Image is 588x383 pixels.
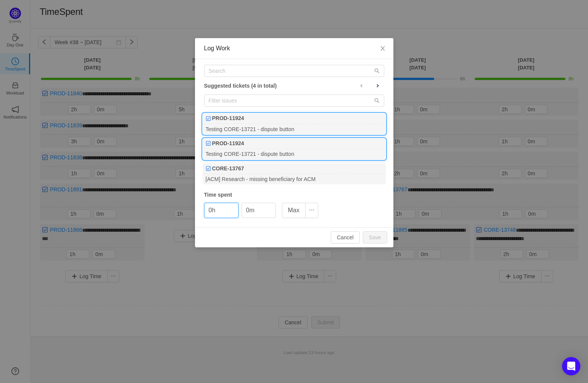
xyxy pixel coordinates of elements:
div: Log Work [204,44,384,53]
i: icon: close [380,45,386,51]
img: Task [206,116,211,121]
button: icon: ellipsis [305,203,318,218]
div: Suggested tickets (4 in total) [204,81,384,91]
b: PROD-11924 [212,114,244,122]
img: Task [206,141,211,146]
div: Testing CORE-13721 - dispute button [203,149,386,159]
i: icon: search [374,68,380,74]
button: Max [282,203,306,218]
img: Task [206,166,211,171]
div: Testing CORE-13721 - dispute button [203,124,386,134]
input: Search [204,65,384,77]
b: PROD-11924 [212,139,244,147]
button: Cancel [331,231,360,244]
div: [ACM] Research - missing beneficiary for ACM [203,174,386,184]
b: CORE-13767 [212,165,244,173]
i: icon: search [374,98,380,103]
button: Save [363,231,387,244]
div: Open Intercom Messenger [562,357,580,375]
div: Time spent [204,191,384,199]
input: Filter issues [204,95,384,107]
button: Close [372,38,393,59]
